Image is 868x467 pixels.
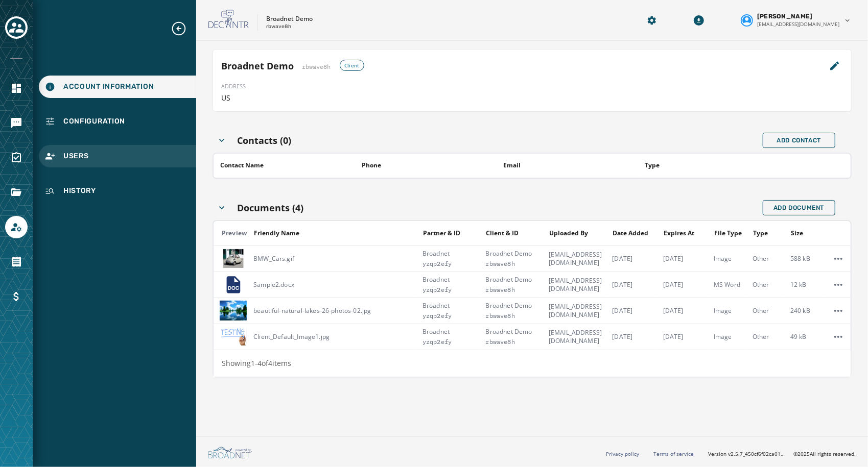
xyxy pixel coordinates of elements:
[714,307,746,315] span: image
[486,328,542,336] span: Broadnet Demo
[777,136,821,144] span: Add Contact
[828,249,849,269] button: BMW_Cars.gif document actions menu
[763,200,835,215] button: Add Document
[423,312,479,320] span: yzqp2efy
[247,272,416,298] td: Sample2.docx
[63,151,89,161] span: Users
[828,275,849,295] button: Sample2.docx document actions menu
[657,298,708,324] td: [DATE]
[657,272,708,298] td: [DATE]
[543,298,606,324] td: [EMAIL_ADDRESS][DOMAIN_NAME]
[5,16,28,39] button: Toggle account select drawer
[221,82,246,91] span: ADDRESS
[5,251,28,273] a: Navigate to Orders
[828,327,849,347] button: Client_Default_Image1.jpg document actions menu
[657,324,708,350] td: [DATE]
[220,299,247,323] img: beautiful-natural-lakes-26-photos-02.jpg
[486,312,542,320] span: rbwave8h
[737,8,856,32] button: User settings
[423,276,479,284] span: Broadnet
[340,60,364,71] div: Client
[5,285,28,308] a: Navigate to Billing
[482,225,523,241] button: Sort by [object Object]
[606,245,656,272] td: [DATE]
[221,93,230,103] span: US
[237,201,303,215] h4: Documents (4)
[606,324,656,350] td: [DATE]
[5,77,28,100] a: Navigate to Home
[710,225,746,241] button: Sort by [object Object]
[423,302,479,310] span: Broadnet
[237,133,291,148] h4: Contacts (0)
[793,450,856,457] span: © 2025 All rights reserved.
[302,63,331,71] span: rbwave8h
[63,116,125,127] span: Configuration
[784,324,822,350] td: 49 kB
[5,146,28,169] a: Navigate to Surveys
[757,20,839,28] span: [EMAIL_ADDRESS][DOMAIN_NAME]
[714,281,746,289] span: MS Word
[5,112,28,134] a: Navigate to Messaging
[653,450,694,457] a: Terms of service
[358,157,385,174] button: Sort by [object Object]
[773,204,824,212] span: Add Document
[250,225,303,241] button: Sort by [object Object]
[828,301,849,321] button: beautiful-natural-lakes-26-photos-02.jpg document actions menu
[39,76,196,98] a: Navigate to Account Information
[423,286,479,294] span: yzqp2efy
[486,276,542,284] span: Broadnet Demo
[787,225,807,241] button: Sort by [object Object]
[266,23,291,31] p: rbwave8h
[753,307,784,315] span: Other
[63,82,154,92] span: Account Information
[545,225,592,241] button: Sort by [object Object]
[220,325,247,349] img: Client_Default_Image1.jpg
[660,225,698,241] button: Sort by [object Object]
[749,225,772,241] button: Sort by [object Object]
[63,186,96,196] span: History
[423,250,479,258] span: Broadnet
[714,255,746,263] span: image
[220,247,247,271] img: BMW_Cars.gif
[221,59,294,73] h4: Broadnet Demo
[784,245,822,272] td: 588 kB
[753,255,784,263] span: Other
[486,286,542,294] span: rbwave8h
[708,450,785,458] span: Version
[486,302,542,310] span: Broadnet Demo
[753,281,784,289] span: Other
[419,225,464,241] button: Sort by [object Object]
[499,157,525,174] button: Sort by [object Object]
[423,338,479,346] span: yzqp2efy
[690,11,708,30] button: Download Menu
[486,250,542,258] span: Broadnet Demo
[39,110,196,133] a: Navigate to Configuration
[222,358,291,368] span: Showing 1 - 4 of 4 items
[753,333,784,341] span: Other
[247,298,416,324] td: beautiful-natural-lakes-26-photos-02.jpg
[606,450,639,457] a: Privacy policy
[486,260,542,268] span: rbwave8h
[216,157,268,174] button: Sort by [object Object]
[641,157,664,174] button: Sort by [object Object]
[266,15,313,23] p: Broadnet Demo
[606,298,656,324] td: [DATE]
[543,272,606,298] td: [EMAIL_ADDRESS][DOMAIN_NAME]
[543,245,606,272] td: [EMAIL_ADDRESS][DOMAIN_NAME]
[486,338,542,346] span: rbwave8h
[714,333,746,341] span: image
[171,20,195,37] button: Expand sub nav menu
[222,229,247,237] div: Preview
[423,260,479,268] span: yzqp2efy
[763,133,835,148] button: Add Contact
[606,272,656,298] td: [DATE]
[247,245,416,272] td: BMW_Cars.gif
[784,272,822,298] td: 12 kB
[643,11,661,30] button: Manage global settings
[757,12,813,20] span: [PERSON_NAME]
[247,324,416,350] td: Client_Default_Image1.jpg
[39,180,196,202] a: Navigate to History
[728,450,785,458] span: v2.5.7_450cf6f02ca01d91e0dd0016ee612a244a52abf3
[39,145,196,167] a: Navigate to Users
[827,58,843,74] button: Edit Partner Details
